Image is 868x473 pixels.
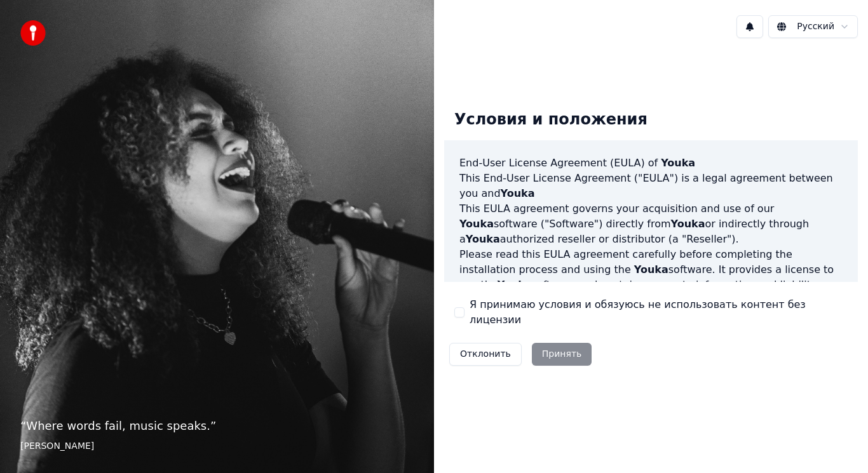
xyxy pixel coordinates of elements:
[20,440,414,453] footer: [PERSON_NAME]
[470,297,848,328] label: Я принимаю условия и обязуюсь не использовать контент без лицензии
[671,218,705,230] span: Youka
[634,263,668,276] span: Youka
[459,218,494,230] span: Youka
[20,417,414,435] p: “ Where words fail, music speaks. ”
[459,247,843,308] p: Please read this EULA agreement carefully before completing the installation process and using th...
[498,279,532,291] span: Youka
[466,233,500,245] span: Youka
[20,20,46,46] img: youka
[444,100,658,140] div: Условия и положения
[501,187,535,199] span: Youka
[661,157,695,169] span: Youka
[459,171,843,201] p: This End-User License Agreement ("EULA") is a legal agreement between you and
[459,201,843,247] p: This EULA agreement governs your acquisition and use of our software ("Software") directly from o...
[459,156,843,171] h3: End-User License Agreement (EULA) of
[449,343,522,366] button: Отклонить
